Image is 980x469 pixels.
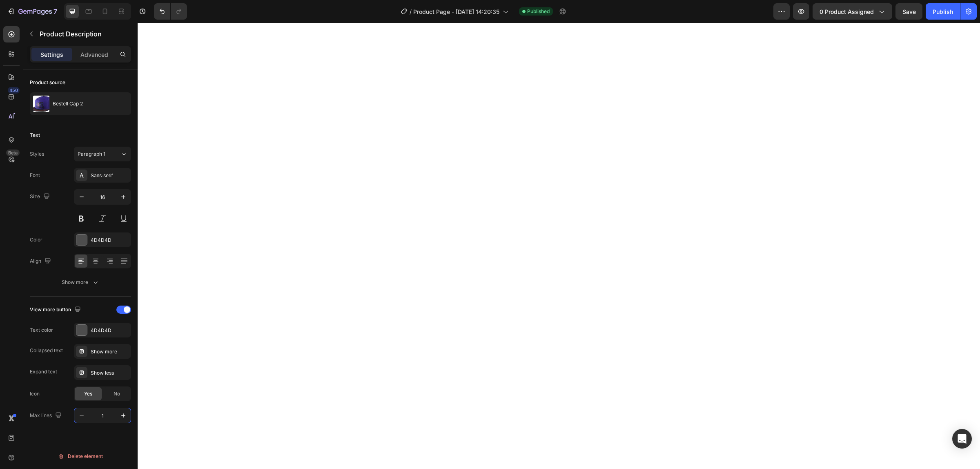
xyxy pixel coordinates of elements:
iframe: To enrich screen reader interactions, please activate Accessibility in Grammarly extension settings [138,23,980,469]
div: Icon [30,390,40,398]
div: 450 [8,87,20,94]
p: Product Description [40,29,128,39]
div: Align [30,256,53,267]
span: Paragraph 1 [78,150,105,158]
p: Advanced [80,50,108,59]
span: / [410,7,412,16]
div: Font [30,172,40,179]
div: Publish [933,7,953,16]
button: Save [895,3,922,20]
div: Text color [30,326,53,334]
div: Expand text [30,368,57,375]
div: Styles [30,150,44,158]
div: Show less [91,369,129,377]
div: Color [30,236,42,243]
span: Product Page - [DATE] 14:20:35 [413,7,499,16]
button: Publish [926,3,960,20]
img: product feature img [33,96,49,112]
div: Collapsed text [30,347,63,354]
div: Show more [91,348,129,355]
div: 4D4D4D [91,327,129,334]
button: 0 product assigned [813,3,892,20]
p: Bestell Cap 2 [53,101,83,107]
div: Undo/Redo [154,3,187,20]
div: Sans-serif [91,172,129,179]
div: Beta [6,150,20,156]
button: Delete element [30,450,131,463]
div: Text [30,132,40,139]
p: 7 [53,7,57,16]
span: Yes [84,390,92,398]
div: Delete element [58,451,103,461]
span: Published [527,8,550,15]
span: Save [902,8,916,15]
button: 7 [3,3,61,20]
div: Max lines [30,410,63,421]
button: Show more [30,275,131,290]
div: Product source [30,79,65,86]
p: Settings [40,50,63,59]
div: Size [30,191,51,202]
div: View more button [30,304,82,315]
button: Paragraph 1 [74,147,131,161]
div: Show more [62,278,100,286]
div: Open Intercom Messenger [952,429,972,449]
span: No [114,390,120,398]
span: 0 product assigned [820,7,874,16]
div: 4D4D4D [91,237,129,244]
